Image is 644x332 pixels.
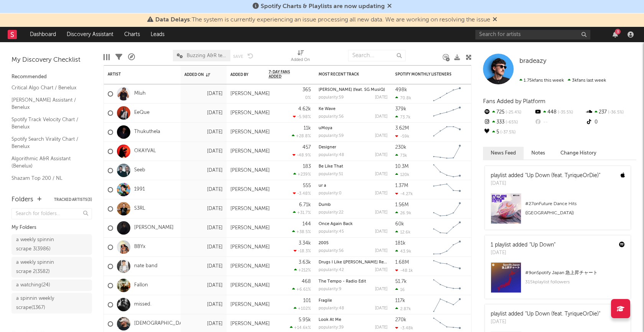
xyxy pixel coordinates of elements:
[134,148,156,154] a: OKAYVAL
[519,58,546,65] a: bradeazy
[319,203,331,207] a: Dumb
[293,210,311,215] div: +31.7 %
[491,310,600,318] div: playlist added
[269,70,299,79] span: 7-Day Fans Added
[319,268,344,272] div: popularity: 42
[430,161,464,180] svg: Chart title
[430,199,464,219] svg: Chart title
[11,96,84,112] a: [PERSON_NAME] Assistant / Benelux
[134,110,149,116] a: EeQue
[184,319,223,329] div: [DATE]
[294,306,311,311] div: +102 %
[430,180,464,199] svg: Chart title
[395,249,411,254] div: 43.9k
[504,120,518,125] span: -65 %
[430,142,464,161] svg: Chart title
[395,164,409,169] div: 10.3M
[395,107,406,112] div: 379k
[319,279,388,284] div: The Tempo - Radio Edit
[430,84,464,104] svg: Chart title
[319,260,392,265] a: Drugs I Like ([PERSON_NAME] Remix)
[395,298,405,303] div: 117k
[184,185,223,194] div: [DATE]
[319,126,388,130] div: uMoya
[430,276,464,295] svg: Chart title
[184,108,223,118] div: [DATE]
[491,249,555,257] div: [DATE]
[319,88,385,92] a: [PERSON_NAME] (feat. SG MusiQ)
[184,204,223,214] div: [DATE]
[294,248,311,253] div: -18.3 %
[491,172,600,180] div: playlist added
[11,154,84,170] a: Algorithmic A&R Assistant (Benelux)
[319,164,343,169] a: Be Like That
[230,129,270,135] div: [PERSON_NAME]
[319,172,343,176] div: popularity: 51
[184,147,223,156] div: [DATE]
[483,147,524,159] button: News Feed
[553,147,604,159] button: Change History
[375,268,388,272] div: [DATE]
[483,127,534,137] div: 5
[292,133,311,138] div: +28.8 %
[155,17,190,23] span: Data Delays
[230,302,270,308] div: [PERSON_NAME]
[348,50,406,61] input: Search...
[184,128,223,137] div: [DATE]
[430,104,464,123] svg: Chart title
[375,306,388,311] div: [DATE]
[395,153,407,158] div: 73k
[302,222,311,227] div: 144
[293,191,311,196] div: -3.48 %
[395,241,406,246] div: 181k
[184,89,223,99] div: [DATE]
[319,222,388,226] div: Once Again Back
[395,145,406,150] div: 230k
[485,262,631,299] a: #9onSpotify Japan 急上昇チャート315kplaylist followers
[115,46,122,68] div: Filters
[395,202,409,207] div: 1.56M
[319,145,388,150] div: Designer
[529,242,555,248] a: "Up Down"
[319,115,344,119] div: popularity: 56
[615,29,621,35] div: 3
[230,187,270,193] div: [PERSON_NAME]
[319,88,388,92] div: Izinkinga Zami (feat. SG MusiQ)
[184,300,223,309] div: [DATE]
[319,191,342,196] div: popularity: 0
[395,172,409,177] div: 120k
[11,195,33,204] div: Folders
[61,27,119,42] a: Discovery Assistant
[319,153,344,157] div: popularity: 48
[375,230,388,234] div: [DATE]
[525,199,625,218] div: # 27 on Future Dance Hits ([GEOGRAPHIC_DATA])
[519,58,546,64] span: bradeazy
[303,298,311,303] div: 101
[375,191,388,196] div: [DATE]
[525,311,600,317] a: "Up Down (feat. TyriqueOrDie)"
[395,317,406,322] div: 270k
[395,325,413,330] div: -3.48k
[319,287,342,291] div: popularity: 9
[134,301,151,308] a: missed.
[395,87,407,92] div: 498k
[519,78,606,83] span: 3k fans last week
[11,208,92,219] input: Search for folders...
[134,320,195,327] a: [DEMOGRAPHIC_DATA]/it
[233,54,243,59] button: Save
[299,241,311,246] div: 3.34k
[504,110,521,115] span: -25.4 %
[319,260,388,265] div: Drugs I Like (AVELLO Remix)
[134,282,148,289] a: Fallon
[11,135,84,151] a: Spotify Search Virality Chart / Benelux
[145,27,170,42] a: Leads
[54,198,92,202] button: Tracked Artists(3)
[303,164,311,169] div: 183
[302,145,311,150] div: 457
[299,202,311,207] div: 6.71k
[519,78,564,83] span: 1.75k fans this week
[25,27,61,42] a: Dashboard
[230,110,270,116] div: [PERSON_NAME]
[319,325,344,330] div: popularity: 39
[16,258,70,276] div: a weekly spinnin scrape 2 ( 3582 )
